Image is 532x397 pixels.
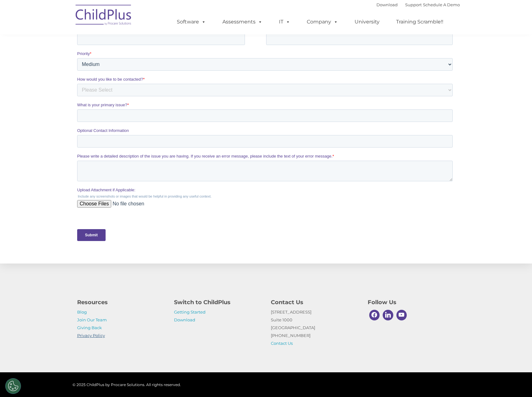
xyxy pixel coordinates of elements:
a: Join Our Team [77,317,107,322]
a: Giving Back [77,325,102,330]
p: [STREET_ADDRESS] Suite 1000 [GEOGRAPHIC_DATA] [PHONE_NUMBER] [271,308,358,347]
h4: Contact Us [271,298,358,307]
font: | [376,2,460,7]
a: Schedule A Demo [423,2,460,7]
span: © 2025 ChildPlus by Procare Solutions. All rights reserved. [72,382,181,387]
h4: Switch to ChildPlus [174,298,261,307]
a: Linkedin [381,308,395,322]
a: Support [405,2,422,7]
span: Last name [189,36,208,41]
h4: Resources [77,298,165,307]
a: Assessments [216,16,269,28]
button: Cookies Settings [5,378,21,394]
a: Privacy Policy [77,333,105,338]
a: Facebook [368,308,381,322]
a: Download [174,317,195,322]
a: Training Scramble!! [390,16,450,28]
a: Blog [77,309,87,314]
a: Contact Us [271,341,293,346]
a: Company [301,16,344,28]
a: IT [273,16,296,28]
a: Getting Started [174,309,206,314]
h4: Follow Us [368,298,455,307]
span: Phone number [189,62,216,67]
a: University [348,16,386,28]
a: Download [376,2,398,7]
img: ChildPlus by Procare Solutions [72,0,135,32]
a: Youtube [395,308,409,322]
a: Software [171,16,212,28]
